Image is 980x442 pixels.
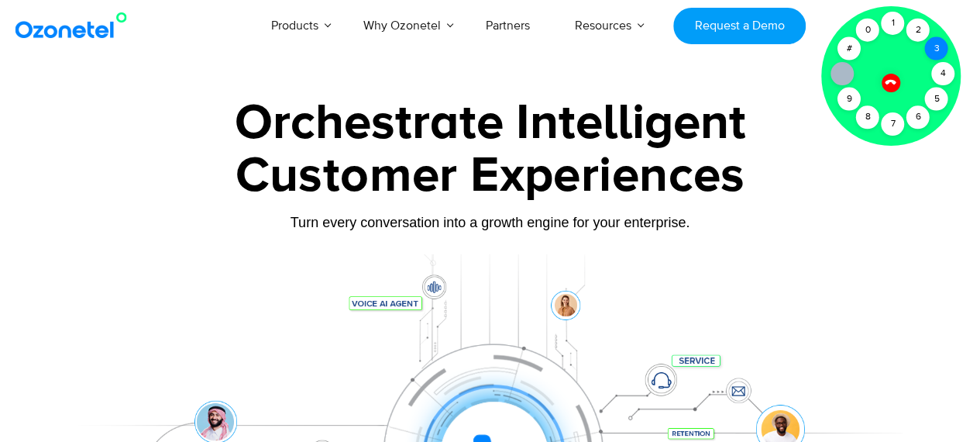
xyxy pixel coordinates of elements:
[925,88,948,111] div: 5
[881,12,904,35] div: 1
[856,19,879,42] div: 0
[906,105,930,129] div: 6
[837,88,861,111] div: 9
[856,105,879,129] div: 8
[60,98,920,148] div: Orchestrate Intelligent
[925,37,948,60] div: 3
[60,139,920,213] div: Customer Experiences
[60,214,920,231] div: Turn every conversation into a growth engine for your enterprise.
[906,19,930,42] div: 2
[673,8,806,44] a: Request a Demo
[881,112,904,136] div: 7
[931,62,954,85] div: 4
[837,37,861,60] div: #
